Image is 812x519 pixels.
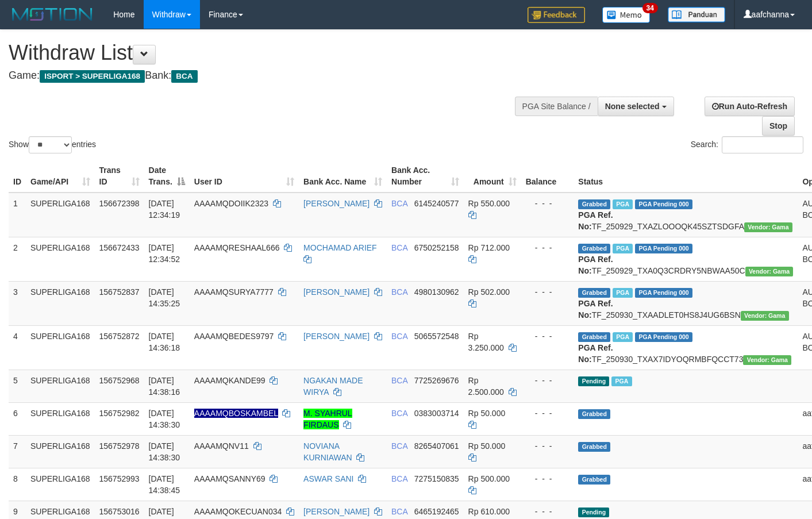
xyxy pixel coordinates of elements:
[414,409,459,418] span: Copy 0383003714 to clipboard
[149,243,180,264] span: [DATE] 12:34:52
[99,409,140,418] span: 156752982
[574,325,798,370] td: TF_250930_TXAX7IDYOQRMBFQCCT73
[414,332,459,341] span: Copy 5065572548 to clipboard
[744,222,792,232] span: Vendor URL: https://trx31.1velocity.biz
[574,193,798,237] td: TF_250929_TXAZLOOOQK45SZTSDGFA
[26,370,95,402] td: SUPERLIGA168
[391,507,407,516] span: BCA
[99,507,140,516] span: 156753016
[668,7,725,22] img: panduan.png
[526,286,569,298] div: - - -
[303,199,370,208] a: [PERSON_NAME]
[9,70,530,82] h4: Game: Bank:
[194,441,249,451] span: AAAAMQNV11
[526,375,569,386] div: - - -
[613,244,633,253] span: Marked by aafsoycanthlai
[578,508,609,517] span: Pending
[578,210,613,231] b: PGA Ref. No:
[149,474,180,495] span: [DATE] 14:38:45
[414,199,459,208] span: Copy 6145240577 to clipboard
[578,255,613,275] b: PGA Ref. No:
[613,199,633,209] span: Marked by aafsoycanthlai
[99,441,140,451] span: 156752978
[194,409,278,418] span: Nama rekening ada tanda titik/strip, harap diedit
[299,160,387,193] th: Bank Acc. Name: activate to sort column ascending
[391,441,407,451] span: BCA
[391,409,407,418] span: BCA
[194,376,265,385] span: AAAAMQKANDE99
[578,199,610,209] span: Grabbed
[613,288,633,298] span: Marked by aafsoumeymey
[468,474,510,483] span: Rp 500.000
[526,407,569,419] div: - - -
[391,287,407,297] span: BCA
[722,136,803,153] input: Search:
[9,237,26,281] td: 2
[515,97,598,116] div: PGA Site Balance /
[190,160,299,193] th: User ID: activate to sort column ascending
[303,332,370,341] a: [PERSON_NAME]
[149,409,180,429] span: [DATE] 14:38:30
[468,332,504,352] span: Rp 3.250.000
[526,198,569,209] div: - - -
[26,325,95,370] td: SUPERLIGA168
[414,287,459,297] span: Copy 4980130962 to clipboard
[194,243,280,252] span: AAAAMQRESHAAL666
[635,332,692,342] span: PGA Pending
[29,136,72,153] select: Showentries
[526,242,569,253] div: - - -
[26,402,95,435] td: SUPERLIGA168
[9,193,26,237] td: 1
[528,7,585,23] img: Feedback.jpg
[194,507,282,516] span: AAAAMQOKECUAN034
[9,160,26,193] th: ID
[578,343,613,364] b: PGA Ref. No:
[468,287,510,297] span: Rp 502.000
[743,355,791,365] span: Vendor URL: https://trx31.1velocity.biz
[642,3,658,13] span: 34
[468,243,510,252] span: Rp 712.000
[9,325,26,370] td: 4
[391,376,407,385] span: BCA
[745,267,794,276] span: Vendor URL: https://trx31.1velocity.biz
[194,287,274,297] span: AAAAMQSURYA7777
[578,475,610,485] span: Grabbed
[99,287,140,297] span: 156752837
[611,376,632,386] span: Marked by aafsoycanthlai
[468,409,506,418] span: Rp 50.000
[574,237,798,281] td: TF_250929_TXA0Q3CRDRY5NBWAA50C
[303,441,352,462] a: NOVIANA KURNIAWAN
[635,288,692,298] span: PGA Pending
[303,507,370,516] a: [PERSON_NAME]
[521,160,574,193] th: Balance
[578,288,610,298] span: Grabbed
[526,330,569,342] div: - - -
[26,160,95,193] th: Game/API: activate to sort column ascending
[194,474,265,483] span: AAAAMQSANNY69
[526,473,569,485] div: - - -
[741,311,789,321] span: Vendor URL: https://trx31.1velocity.biz
[387,160,464,193] th: Bank Acc. Number: activate to sort column ascending
[303,376,363,397] a: NGAKAN MADE WIRYA
[9,402,26,435] td: 6
[464,160,521,193] th: Amount: activate to sort column ascending
[40,70,145,83] span: ISPORT > SUPERLIGA168
[468,441,506,451] span: Rp 50.000
[602,7,651,23] img: Button%20Memo.svg
[9,370,26,402] td: 5
[149,287,180,308] span: [DATE] 14:35:25
[391,199,407,208] span: BCA
[171,70,197,83] span: BCA
[26,237,95,281] td: SUPERLIGA168
[705,97,795,116] a: Run Auto-Refresh
[99,332,140,341] span: 156752872
[635,244,692,253] span: PGA Pending
[635,199,692,209] span: PGA Pending
[613,332,633,342] span: Marked by aafsoycanthlai
[303,474,353,483] a: ASWAR SANI
[26,281,95,325] td: SUPERLIGA168
[578,244,610,253] span: Grabbed
[9,468,26,501] td: 8
[578,299,613,320] b: PGA Ref. No:
[598,97,674,116] button: None selected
